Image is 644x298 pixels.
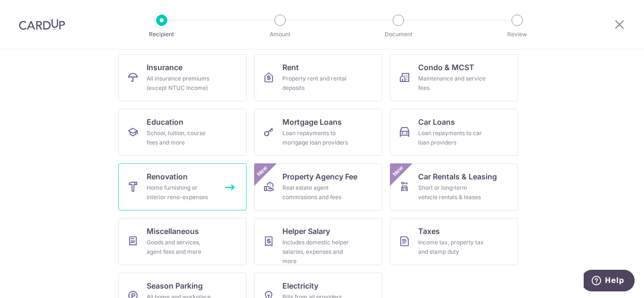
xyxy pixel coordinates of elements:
a: TaxesIncome tax, property tax and stamp duty [390,218,518,265]
div: Income tax, property tax and stamp duty [418,238,486,257]
div: School, tuition, course fees and more [147,129,215,147]
span: Education [147,116,183,128]
p: Review [482,30,552,39]
span: Property Agency Fee [282,171,357,182]
p: Amount [245,30,315,39]
span: Insurance [147,62,182,73]
a: InsuranceAll insurance premiums (except NTUC Income) [118,54,247,101]
div: Maintenance and service fees [418,74,486,93]
span: New [390,163,406,179]
a: RentProperty rent and rental deposits [254,54,382,101]
div: Loan repayments to mortgage loan providers [282,129,350,147]
span: Help [21,7,41,15]
a: Mortgage LoansLoan repayments to mortgage loan providers [254,109,382,156]
p: Document [363,30,433,39]
a: Car LoansLoan repayments to car loan providers [390,109,518,156]
span: Mortgage Loans [282,116,342,128]
div: All insurance premiums (except NTUC Income) [147,74,215,93]
div: Real estate agent commissions and fees [282,183,350,202]
span: Car Loans [418,116,455,128]
div: Loan repayments to car loan providers [418,129,486,147]
div: Home furnishing or interior reno-expenses [147,183,215,202]
a: MiscellaneousGoods and services, agent fees and more [118,218,247,265]
span: Rent [282,62,299,73]
span: Helper Salary [282,226,330,237]
p: Recipient [127,30,197,39]
div: Includes domestic helper salaries, expenses and more [282,238,350,266]
a: RenovationHome furnishing or interior reno-expenses [118,163,247,210]
a: Condo & MCSTMaintenance and service fees [390,54,518,101]
iframe: Opens a widget where you can find more information [584,270,635,293]
span: Condo & MCST [418,62,474,73]
span: Taxes [418,226,440,237]
a: Car Rentals & LeasingShort or long‑term vehicle rentals & leasesNew [390,163,518,210]
div: Short or long‑term vehicle rentals & leases [418,183,486,202]
a: EducationSchool, tuition, course fees and more [118,109,247,156]
span: Miscellaneous [147,226,199,237]
span: Electricity [282,280,318,291]
span: Season Parking [147,280,203,291]
span: Renovation [147,171,188,182]
a: Property Agency FeeReal estate agent commissions and feesNew [254,163,382,210]
span: New [255,163,270,179]
div: Goods and services, agent fees and more [147,238,215,257]
img: CardUp [19,19,65,30]
div: Property rent and rental deposits [282,74,350,93]
a: Helper SalaryIncludes domestic helper salaries, expenses and more [254,218,382,265]
span: Car Rentals & Leasing [418,171,497,182]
